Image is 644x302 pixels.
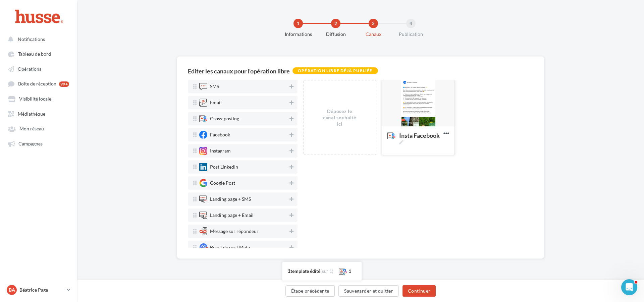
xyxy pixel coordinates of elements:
[4,63,73,75] a: Opérations
[18,141,43,146] span: Campagnes
[4,48,73,60] a: Tableau de bord
[210,132,230,137] div: Facebook
[399,132,441,144] span: Insta Facebook
[210,213,254,218] div: Landing page + Email
[9,287,15,293] span: Ba
[406,19,416,28] div: 4
[4,93,73,105] a: Visibilité locale
[4,33,70,45] button: Notifications
[285,285,335,297] button: Étape précédente
[188,68,290,74] div: Editer les canaux pour l'opération libre
[210,197,251,201] div: Landing page + SMS
[389,31,432,38] div: Publication
[210,84,219,89] div: SMS
[18,66,41,72] span: Opérations
[293,19,303,28] div: 1
[338,285,399,297] button: Sauvegarder et quitter
[19,96,51,102] span: Visibilité locale
[387,132,443,140] span: Insta Facebook
[5,284,72,296] a: Ba Béatrice Page
[621,279,637,295] iframe: Intercom live chat
[4,137,73,149] a: Campagnes
[210,245,250,250] div: Boost de post Meta
[4,108,73,120] a: Médiathèque
[210,100,222,105] div: Email
[277,31,320,38] div: Informations
[59,81,69,87] div: 99+
[210,148,231,153] div: Instagram
[348,268,351,275] div: 1
[18,111,45,117] span: Médiathèque
[18,51,51,57] span: Tableau de bord
[4,77,73,90] a: Boîte de réception 99+
[314,31,357,38] div: Diffusion
[210,116,239,121] div: Cross-posting
[18,81,56,87] span: Boîte de réception
[210,165,238,169] div: Post LinkedIn
[4,122,73,134] a: Mon réseau
[292,67,378,74] div: Opération libre déjà publiée
[369,19,378,28] div: 3
[290,268,320,274] span: template édité
[331,19,340,28] div: 2
[210,181,235,185] div: Google Post
[352,31,395,38] div: Canaux
[402,285,436,297] button: Continuer
[19,287,64,293] p: Béatrice Page
[210,229,259,234] div: Message sur répondeur
[322,108,358,127] div: Déposez le canal souhaité ici
[287,267,290,274] span: 1
[320,268,333,274] span: (sur 1)
[19,126,44,132] span: Mon réseau
[18,36,45,42] span: Notifications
